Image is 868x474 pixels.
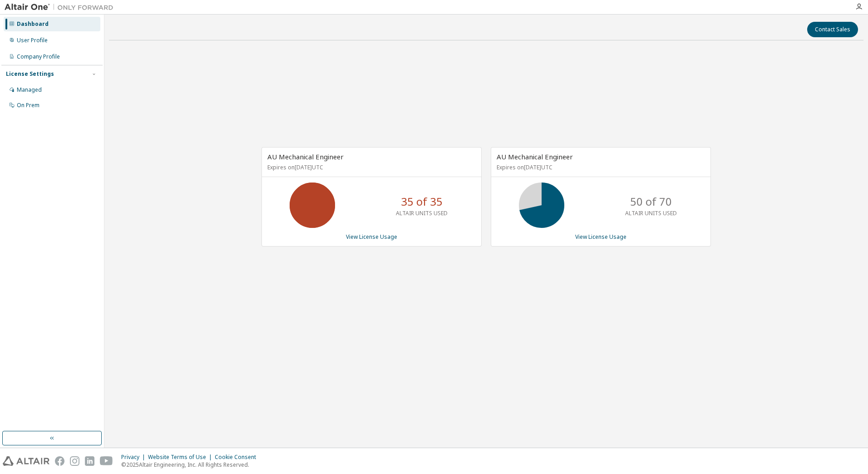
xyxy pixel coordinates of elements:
[148,454,215,461] div: Website Terms of Use
[55,456,64,466] img: facebook.svg
[625,209,677,217] p: ALTAIR UNITS USED
[100,456,113,466] img: youtube.svg
[267,163,473,171] p: Expires on [DATE] UTC
[5,3,118,12] img: Altair One
[17,86,42,94] div: Managed
[401,194,443,209] p: 35 of 35
[121,454,148,461] div: Privacy
[121,461,261,469] p: © 2025 Altair Engineering, Inc. All Rights Reserved.
[6,70,54,78] div: License Settings
[85,456,94,466] img: linkedin.svg
[497,152,573,161] span: AU Mechanical Engineer
[17,20,49,28] div: Dashboard
[267,152,344,161] span: AU Mechanical Engineer
[17,53,60,60] div: Company Profile
[807,22,858,37] button: Contact Sales
[346,233,397,241] a: View License Usage
[17,37,48,44] div: User Profile
[17,102,39,109] div: On Prem
[630,194,672,209] p: 50 of 70
[70,456,79,466] img: instagram.svg
[575,233,626,241] a: View License Usage
[497,163,703,171] p: Expires on [DATE] UTC
[215,454,261,461] div: Cookie Consent
[396,209,448,217] p: ALTAIR UNITS USED
[3,456,49,466] img: altair_logo.svg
